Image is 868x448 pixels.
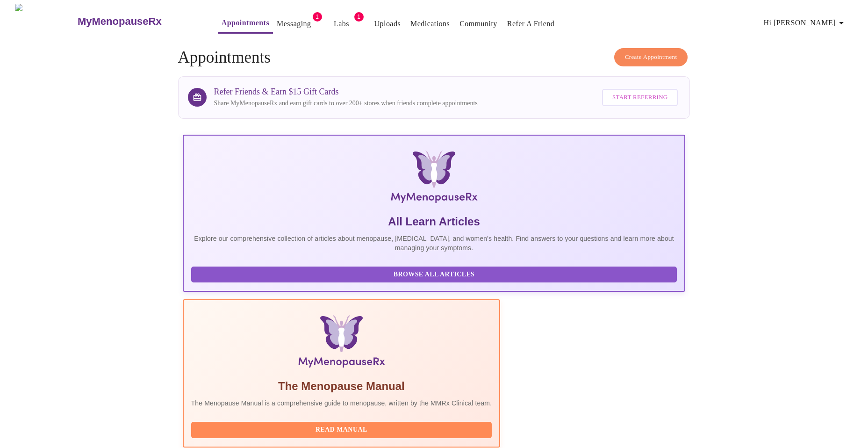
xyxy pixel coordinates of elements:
p: Explore our comprehensive collection of articles about menopause, [MEDICAL_DATA], and women's hea... [191,234,677,253]
button: Start Referring [602,89,678,106]
button: Messaging [273,14,315,33]
button: Create Appointment [614,48,688,66]
p: Share MyMenopauseRx and earn gift cards to over 200+ stores when friends complete appointments [214,99,478,108]
button: Labs [327,14,357,33]
a: Labs [334,17,349,30]
span: Read Manual [201,424,483,436]
a: MyMenopauseRx [76,5,199,38]
h3: MyMenopauseRx [78,15,162,28]
a: Appointments [222,16,269,29]
h5: The Menopause Manual [191,379,492,394]
a: Refer a Friend [507,17,555,30]
p: The Menopause Manual is a comprehensive guide to menopause, written by the MMRx Clinical team. [191,398,492,408]
span: 1 [354,12,364,22]
span: Browse All Articles [201,269,668,281]
a: Uploads [374,17,401,30]
button: Uploads [371,14,405,33]
span: Create Appointment [625,52,677,63]
h5: All Learn Articles [191,214,677,229]
button: Appointments [218,14,273,34]
a: Start Referring [600,84,680,111]
a: Messaging [277,17,311,30]
button: Medications [407,14,453,33]
span: 1 [313,12,322,22]
img: Menopause Manual [239,315,444,371]
a: Browse All Articles [191,270,680,278]
a: Read Manual [191,425,495,433]
h4: Appointments [178,48,690,67]
a: Community [459,17,497,30]
span: Start Referring [612,92,667,103]
button: Community [456,14,501,33]
button: Hi [PERSON_NAME] [760,14,851,32]
img: MyMenopauseRx Logo [15,4,76,39]
img: MyMenopauseRx Logo [266,151,602,207]
button: Read Manual [191,422,492,438]
h3: Refer Friends & Earn $15 Gift Cards [214,87,478,97]
span: Hi [PERSON_NAME] [764,16,847,29]
button: Browse All Articles [191,267,677,283]
a: Medications [410,17,450,30]
button: Refer a Friend [503,14,559,33]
